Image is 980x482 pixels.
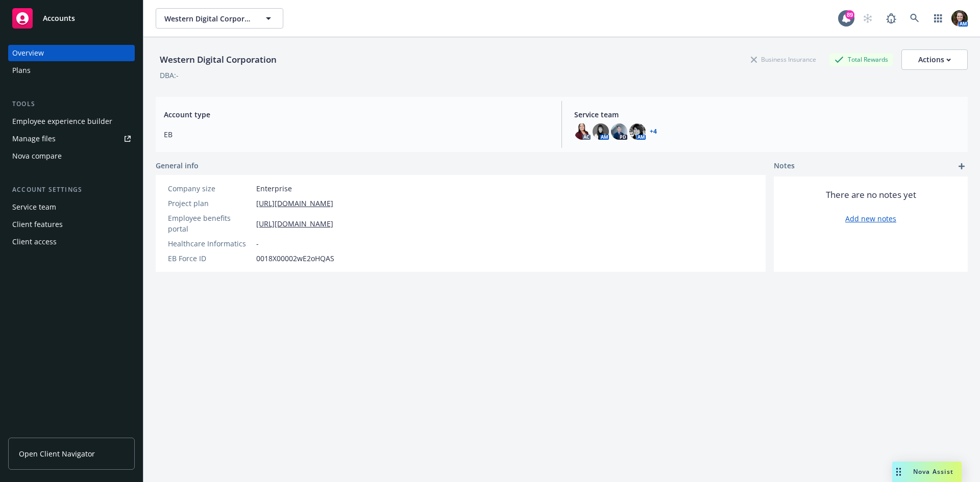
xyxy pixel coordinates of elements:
[156,8,283,29] button: Western Digital Corporation
[574,109,960,120] span: Service team
[8,185,135,195] div: Account settings
[256,183,292,194] span: Enterprise
[845,213,896,224] a: Add new notes
[12,113,112,130] div: Employee experience builder
[164,129,549,140] span: EB
[12,131,56,147] div: Manage files
[256,253,334,264] span: 0018X00002wE2oHQAS
[256,218,333,229] a: [URL][DOMAIN_NAME]
[845,10,854,19] div: 89
[611,123,627,140] img: photo
[8,45,135,61] a: Overview
[12,45,44,61] div: Overview
[901,49,968,70] button: Actions
[829,53,893,66] div: Total Rewards
[629,123,646,140] img: photo
[156,53,281,66] div: Western Digital Corporation
[168,238,252,249] div: Healthcare Informatics
[746,53,821,66] div: Business Insurance
[918,50,951,69] div: Actions
[8,216,135,233] a: Client features
[12,148,62,164] div: Nova compare
[593,123,609,140] img: photo
[19,448,95,459] span: Open Client Navigator
[160,70,179,81] div: DBA: -
[904,8,925,29] a: Search
[12,62,31,79] div: Plans
[928,8,948,29] a: Switch app
[774,160,795,172] span: Notes
[8,4,135,33] a: Accounts
[8,199,135,215] a: Service team
[43,14,75,22] span: Accounts
[12,216,63,233] div: Client features
[951,10,968,27] img: photo
[12,234,57,250] div: Client access
[256,198,333,209] a: [URL][DOMAIN_NAME]
[881,8,901,29] a: Report a Bug
[8,234,135,250] a: Client access
[168,198,252,209] div: Project plan
[168,183,252,194] div: Company size
[857,8,878,29] a: Start snowing
[8,131,135,147] a: Manage files
[8,148,135,164] a: Nova compare
[8,62,135,79] a: Plans
[168,213,252,234] div: Employee benefits portal
[955,160,968,172] a: add
[164,109,549,120] span: Account type
[574,123,591,140] img: photo
[164,13,253,24] span: Western Digital Corporation
[8,99,135,109] div: Tools
[156,160,199,171] span: General info
[826,189,916,201] span: There are no notes yet
[892,462,962,482] button: Nova Assist
[650,129,657,135] a: +4
[12,199,56,215] div: Service team
[913,467,953,476] span: Nova Assist
[168,253,252,264] div: EB Force ID
[256,238,259,249] span: -
[8,113,135,130] a: Employee experience builder
[892,462,905,482] div: Drag to move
